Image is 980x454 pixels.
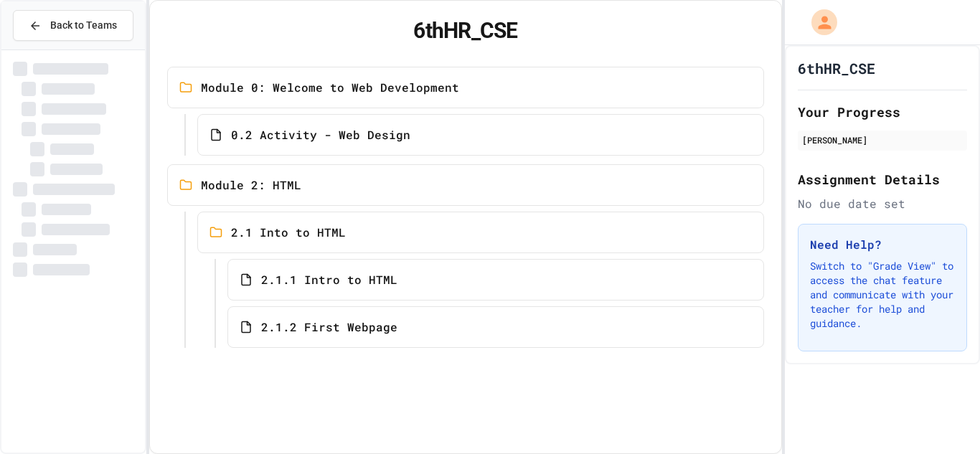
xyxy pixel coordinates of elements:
[201,176,301,194] span: Module 2: HTML
[798,195,967,212] div: No due date set
[798,169,967,189] h2: Assignment Details
[201,79,459,96] span: Module 0: Welcome to Web Development
[798,58,875,78] h1: 6thHR_CSE
[802,133,963,146] div: [PERSON_NAME]
[50,18,117,33] span: Back to Teams
[197,114,765,156] a: 0.2 Activity - Web Design
[231,224,346,241] span: 2.1 Into to HTML
[13,10,133,41] button: Back to Teams
[227,306,765,348] a: 2.1.2 First Webpage
[798,102,967,122] h2: Your Progress
[810,236,955,253] h3: Need Help?
[261,318,397,336] span: 2.1.2 First Webpage
[796,6,841,39] div: My Account
[231,126,410,143] span: 0.2 Activity - Web Design
[167,18,765,44] h1: 6thHR_CSE
[261,271,397,288] span: 2.1.1 Intro to HTML
[810,259,955,331] p: Switch to "Grade View" to access the chat feature and communicate with your teacher for help and ...
[227,259,765,301] a: 2.1.1 Intro to HTML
